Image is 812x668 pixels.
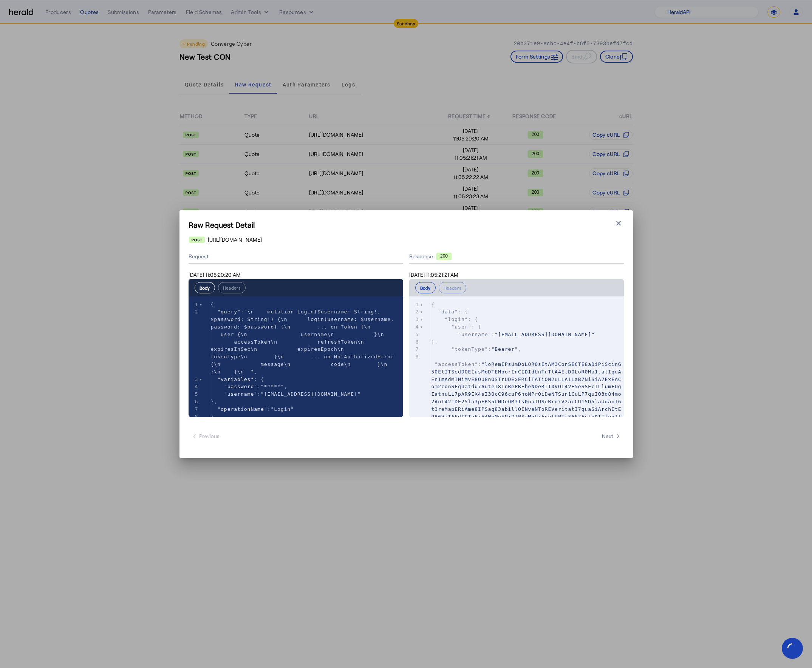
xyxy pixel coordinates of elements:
span: "username" [458,332,491,337]
button: Body [195,282,215,293]
span: : { [432,309,468,315]
div: 3 [409,316,420,323]
span: "query" [217,309,241,315]
span: "tokenType" [451,346,488,352]
div: 4 [189,383,200,390]
span: : { [211,376,264,382]
div: 2 [409,308,420,316]
span: : [211,391,361,397]
span: "[EMAIL_ADDRESS][DOMAIN_NAME]" [261,391,361,397]
button: Headers [218,282,246,293]
span: "loRemIPsUmDoLOR0sItAM3ConSECTE8aDiPiScinG50ElITSedDOEIusMoDTEMporInCIDIdUnTuTlA4EtDOLoR0Ma1.alIq... [432,361,622,517]
div: 6 [189,398,200,406]
div: 7 [409,346,420,353]
div: 6 [409,338,420,346]
div: 1 [409,301,420,309]
span: } [211,414,214,420]
span: "[EMAIL_ADDRESS][DOMAIN_NAME]" [495,332,595,337]
span: : [432,332,595,337]
div: 7 [189,406,200,413]
span: "variables" [217,376,254,382]
div: 8 [189,413,200,421]
span: { [432,302,435,307]
span: "Login" [271,406,294,412]
span: [DATE] 11:05:20:20 AM [189,272,241,278]
div: 5 [189,390,200,398]
span: "accessToken" [435,361,478,367]
span: : , [211,384,288,389]
span: Next [602,432,621,440]
h1: Raw Request Detail [189,219,624,230]
div: 5 [409,331,420,338]
span: { [211,302,214,307]
span: Previous [192,432,220,440]
button: Previous [189,429,223,443]
div: 3 [189,376,200,383]
span: : { [432,324,482,330]
div: 1 [189,301,200,309]
div: Request [189,250,403,264]
div: 8 [409,353,420,361]
span: "password" [224,384,257,389]
span: "login" [445,316,468,322]
span: }, [432,339,438,345]
span: "user" [451,324,471,330]
span: [DATE] 11:05:21:21 AM [409,272,458,278]
span: : { [432,316,478,322]
span: "\n mutation Login($username: String!, $password: String!) {\n login(username: $username, passwor... [211,309,408,375]
span: : [211,406,294,412]
button: Next [599,429,624,443]
text: 200 [440,253,447,259]
span: "Bearer" [491,346,518,352]
div: 2 [189,308,200,316]
span: }, [211,399,218,404]
span: "operationName" [217,406,267,412]
button: Headers [439,282,466,293]
span: : , [432,354,622,517]
span: : , [211,309,408,375]
span: [URL][DOMAIN_NAME] [208,236,262,244]
div: Response [409,253,624,260]
span: "username" [224,391,257,397]
div: 4 [409,323,420,331]
span: : , [432,346,521,352]
span: "data" [438,309,458,315]
button: Body [415,282,436,293]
